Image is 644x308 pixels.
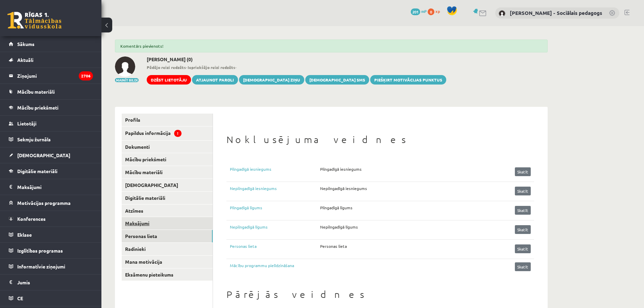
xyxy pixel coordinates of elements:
span: Digitālie materiāli [17,168,57,174]
a: Skatīt [515,167,531,176]
a: Mācību priekšmeti [122,153,213,166]
span: ! [174,130,182,137]
a: Pilngadīgā līgums [230,205,320,215]
img: Līva Amanda Zvīne [115,56,135,77]
a: [DEMOGRAPHIC_DATA] ziņu [239,75,304,85]
a: Papildus informācija! [122,126,213,140]
a: Nepilngadīgā iesniegums [230,185,320,195]
a: Rīgas 1. Tālmācības vidusskola [7,12,62,29]
a: Maksājumi [122,217,213,230]
span: [DEMOGRAPHIC_DATA] [17,152,70,158]
a: Sekmju žurnāls [9,132,93,147]
a: Konferences [9,211,93,227]
a: Nepilngadīgā līgums [230,224,320,234]
h1: Noklusējuma veidnes [226,134,534,145]
span: Eklase [17,232,32,238]
a: Mācību programmu pielīdzināšana [230,262,294,271]
button: Mainīt bildi [115,78,139,82]
a: Eksāmenu pieteikums [122,268,213,281]
span: CE [17,295,23,301]
a: Digitālie materiāli [122,192,213,204]
a: Atzīmes [122,205,213,217]
a: Skatīt [515,262,531,271]
p: Pilngadīgā iesniegums [320,166,362,172]
span: Sekmju žurnāls [17,136,51,142]
p: Personas lieta [320,243,347,249]
a: Motivācijas programma [9,195,93,211]
b: Iepriekšējo reizi redzēts [188,65,235,70]
span: Lietotāji [17,120,37,126]
a: Personas lieta [122,230,213,242]
span: Informatīvie ziņojumi [17,263,65,269]
span: Izglītības programas [17,247,63,254]
a: Informatīvie ziņojumi [9,259,93,274]
a: Skatīt [515,187,531,195]
a: Mana motivācija [122,256,213,268]
i: 2706 [79,71,93,80]
a: Profils [122,114,213,126]
span: 201 [411,8,420,15]
a: Maksājumi [9,179,93,195]
a: 201 mP [411,8,427,14]
a: [PERSON_NAME] - Sociālais pedagogs [510,9,602,16]
h2: [PERSON_NAME] (0) [147,56,446,62]
span: - - [147,64,446,70]
a: Mācību materiāli [122,166,213,179]
a: Sākums [9,36,93,52]
p: Nepilngadīgā līgums [320,224,358,230]
legend: Maksājumi [17,179,93,195]
span: Mācību materiāli [17,89,55,95]
span: Konferences [17,216,46,222]
a: Skatīt [515,225,531,234]
span: Jumis [17,279,30,285]
div: Komentārs pievienots! [115,40,548,52]
a: Jumis [9,275,93,290]
a: Atjaunot paroli [192,75,238,85]
a: Mācību materiāli [9,84,93,99]
a: CE [9,290,93,306]
span: xp [435,8,440,14]
p: Nepilngadīgā iesniegums [320,185,367,191]
legend: Ziņojumi [17,68,93,84]
a: Skatīt [515,244,531,253]
a: Skatīt [515,206,531,215]
span: 0 [428,8,434,15]
a: Personas lieta [230,243,320,253]
span: Motivācijas programma [17,200,71,206]
span: mP [421,8,427,14]
a: Eklase [9,227,93,242]
a: [DEMOGRAPHIC_DATA] [9,147,93,163]
a: Dokumenti [122,141,213,153]
a: 0 xp [428,8,443,14]
a: Pilngadīgā iesniegums [230,166,320,176]
a: Lietotāji [9,116,93,131]
a: Radinieki [122,243,213,255]
a: [DEMOGRAPHIC_DATA] SMS [305,75,369,85]
a: Digitālie materiāli [9,163,93,179]
img: Dagnija Gaubšteina - Sociālais pedagogs [499,10,505,17]
p: Pilngadīgā līgums [320,205,353,211]
a: [DEMOGRAPHIC_DATA] [122,179,213,191]
a: Dzēst lietotāju [147,75,191,85]
h1: Pārējās veidnes [226,289,534,300]
a: Aktuāli [9,52,93,68]
a: Ziņojumi2706 [9,68,93,84]
span: Mācību priekšmeti [17,104,58,111]
span: Sākums [17,41,34,47]
span: Aktuāli [17,57,33,63]
a: Izglītības programas [9,243,93,258]
b: Pēdējo reizi redzēts [147,65,186,70]
a: Piešķirt motivācijas punktus [370,75,446,85]
a: Mācību priekšmeti [9,100,93,115]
